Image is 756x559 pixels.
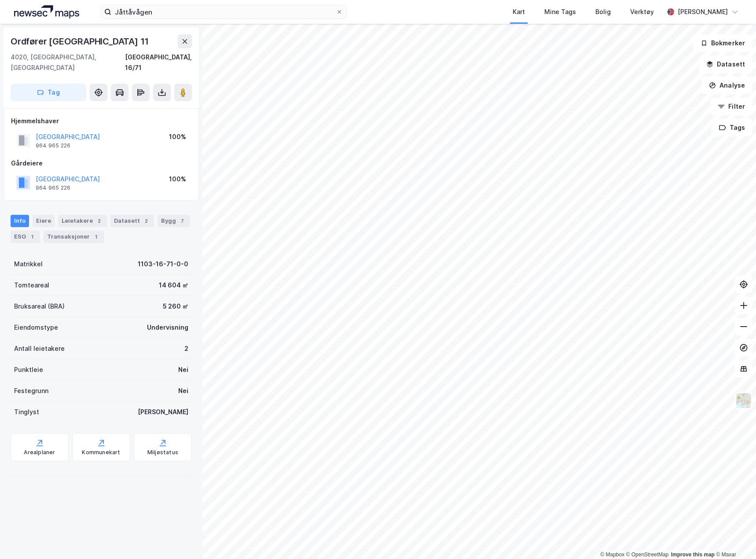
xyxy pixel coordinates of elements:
[712,517,756,559] iframe: Chat Widget
[712,119,752,136] button: Tags
[169,132,186,142] div: 100%
[701,77,752,94] button: Analyse
[125,52,192,73] div: [GEOGRAPHIC_DATA], 16/71
[11,84,86,101] button: Tag
[111,5,336,18] input: Søk på adresse, matrikkel, gårdeiere, leietakere eller personer
[14,322,58,333] div: Eiendomstype
[11,52,125,73] div: 4020, [GEOGRAPHIC_DATA], [GEOGRAPHIC_DATA]
[14,343,65,354] div: Antall leietakere
[595,7,611,17] div: Bolig
[712,517,756,559] div: Kontrollprogram for chat
[513,7,525,17] div: Kart
[142,217,150,225] div: 2
[14,5,79,18] img: logo.a4113a55bc3d86da70a041830d287a7e.svg
[28,232,37,241] div: 1
[110,215,154,227] div: Datasett
[36,142,70,149] div: 964 965 226
[138,407,188,417] div: [PERSON_NAME]
[600,552,624,558] a: Mapbox
[735,392,752,409] img: Z
[82,449,120,456] div: Kommunekart
[14,386,48,396] div: Festegrunn
[630,7,654,17] div: Verktøy
[710,98,752,115] button: Filter
[147,449,178,456] div: Miljøstatus
[14,280,49,291] div: Tomteareal
[147,322,188,333] div: Undervisning
[11,215,29,227] div: Info
[678,7,728,17] div: [PERSON_NAME]
[626,552,669,558] a: OpenStreetMap
[178,364,188,375] div: Nei
[11,116,191,126] div: Hjemmelshaver
[178,217,187,225] div: 7
[158,215,190,227] div: Bygg
[544,7,576,17] div: Mine Tags
[11,231,40,243] div: ESG
[95,217,103,225] div: 2
[14,259,43,269] div: Matrikkel
[159,280,188,291] div: 14 604 ㎡
[184,343,188,354] div: 2
[24,449,55,456] div: Arealplaner
[163,301,188,312] div: 5 260 ㎡
[699,55,752,73] button: Datasett
[44,231,104,243] div: Transaksjoner
[11,158,191,169] div: Gårdeiere
[33,215,55,227] div: Eiere
[671,552,715,558] a: Improve this map
[11,34,150,48] div: Ordfører [GEOGRAPHIC_DATA] 11
[138,259,188,269] div: 1103-16-71-0-0
[169,174,186,184] div: 100%
[693,34,752,52] button: Bokmerker
[14,407,39,417] div: Tinglyst
[14,301,65,312] div: Bruksareal (BRA)
[92,232,100,241] div: 1
[36,184,70,191] div: 964 965 226
[14,364,43,375] div: Punktleie
[58,215,107,227] div: Leietakere
[178,386,188,396] div: Nei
